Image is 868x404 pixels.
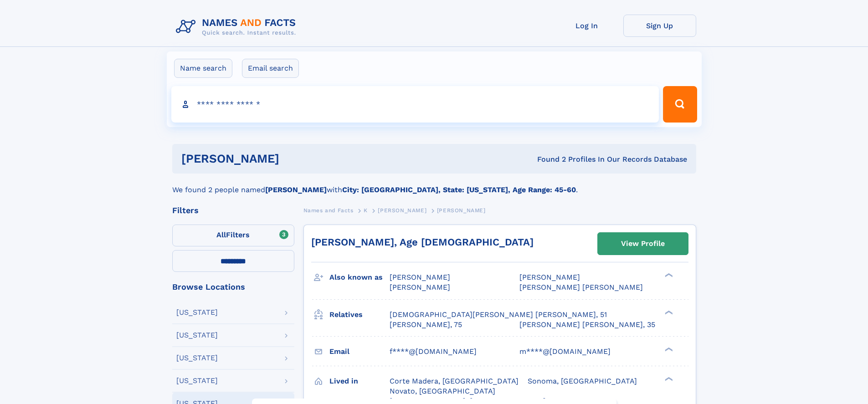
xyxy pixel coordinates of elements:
input: search input [171,86,659,123]
span: Novato, [GEOGRAPHIC_DATA] [390,387,495,395]
span: K [364,207,368,214]
span: [PERSON_NAME] [390,273,450,281]
b: City: [GEOGRAPHIC_DATA], State: [US_STATE], Age Range: 45-60 [342,185,576,194]
h3: Email [329,344,390,359]
span: [PERSON_NAME] [390,283,450,291]
button: Search Button [663,86,697,123]
div: ❯ [663,309,673,315]
span: [PERSON_NAME] [437,207,486,214]
label: Filters [172,225,294,246]
div: [US_STATE] [176,354,218,362]
div: ❯ [663,272,673,278]
a: Names and Facts [303,205,354,216]
a: View Profile [598,233,688,255]
b: [PERSON_NAME] [265,185,327,194]
div: Browse Locations [172,283,294,291]
h3: Lived in [329,373,390,389]
span: Sonoma, [GEOGRAPHIC_DATA] [528,377,637,385]
div: [US_STATE] [176,332,218,339]
h3: Relatives [329,307,390,322]
img: Logo Names and Facts [172,15,303,39]
span: All [216,230,226,239]
div: We found 2 people named with . [172,174,696,195]
h1: [PERSON_NAME] [181,153,408,164]
a: [DEMOGRAPHIC_DATA][PERSON_NAME] [PERSON_NAME], 51 [390,310,607,320]
div: ❯ [663,346,673,352]
h3: Also known as [329,270,390,285]
div: View Profile [621,233,665,254]
a: Log In [550,15,623,37]
span: [PERSON_NAME] [PERSON_NAME] [519,283,643,291]
div: Found 2 Profiles In Our Records Database [408,154,687,164]
div: [US_STATE] [176,377,218,384]
a: K [364,205,368,216]
a: Sign Up [623,15,696,37]
label: Name search [174,59,232,78]
a: [PERSON_NAME] [PERSON_NAME], 35 [519,320,655,330]
span: [PERSON_NAME] [378,207,426,214]
span: Corte Madera, [GEOGRAPHIC_DATA] [390,377,519,385]
a: [PERSON_NAME] [378,205,426,216]
label: Email search [242,59,299,78]
div: ❯ [663,376,673,382]
a: [PERSON_NAME], Age [DEMOGRAPHIC_DATA] [311,236,534,248]
div: [US_STATE] [176,309,218,316]
div: Filters [172,206,294,215]
span: [PERSON_NAME] [519,273,580,281]
a: [PERSON_NAME], 75 [390,320,462,330]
